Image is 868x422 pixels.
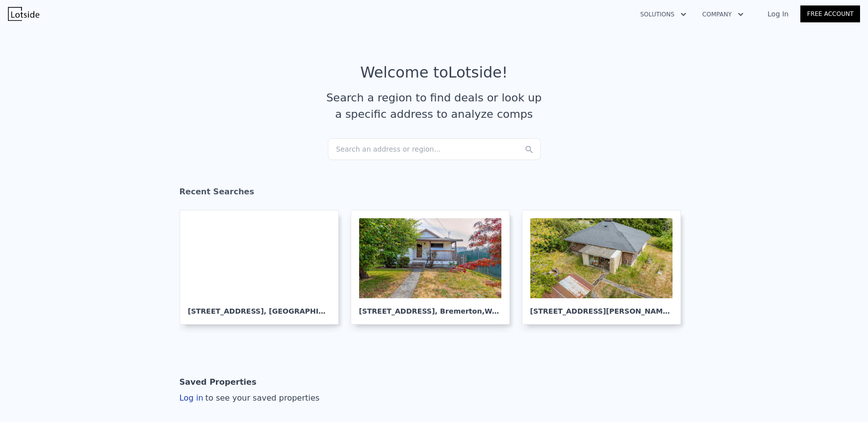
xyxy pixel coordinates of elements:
[360,64,508,82] div: Welcome to Lotside !
[351,210,518,325] a: [STREET_ADDRESS], Bremerton,WA 98310
[632,5,694,23] button: Solutions
[203,393,320,403] span: to see your saved properties
[323,89,546,122] div: Search a region to find deals or look up a specific address to analyze comps
[180,392,320,404] div: Log in
[180,372,257,392] div: Saved Properties
[188,298,330,316] div: [STREET_ADDRESS] , [GEOGRAPHIC_DATA]
[694,5,752,23] button: Company
[800,5,860,22] a: Free Account
[328,138,541,160] div: Search an address or region...
[8,7,39,21] img: Lotside
[359,298,501,316] div: [STREET_ADDRESS] , Bremerton
[522,210,689,325] a: [STREET_ADDRESS][PERSON_NAME], Bellingham
[756,9,800,19] a: Log In
[180,210,347,325] a: [STREET_ADDRESS], [GEOGRAPHIC_DATA]
[180,178,689,210] div: Recent Searches
[530,298,673,316] div: [STREET_ADDRESS][PERSON_NAME] , Bellingham
[482,307,524,315] span: , WA 98310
